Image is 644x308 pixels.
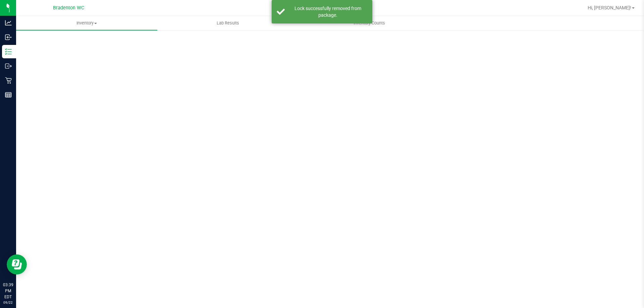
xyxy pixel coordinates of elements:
[3,300,13,305] p: 09/22
[157,16,299,30] a: Lab Results
[7,254,27,274] iframe: Resource center
[208,20,248,26] span: Lab Results
[5,34,12,41] inline-svg: Inbound
[3,282,13,300] p: 03:39 PM EDT
[5,48,12,55] inline-svg: Inventory
[16,20,157,26] span: Inventory
[288,5,367,18] div: Lock successfully removed from package.
[5,77,12,84] inline-svg: Retail
[5,91,12,98] inline-svg: Reports
[5,63,12,69] inline-svg: Outbound
[588,5,631,10] span: Hi, [PERSON_NAME]!
[16,16,157,30] a: Inventory
[5,19,12,26] inline-svg: Analytics
[53,5,84,11] span: Bradenton WC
